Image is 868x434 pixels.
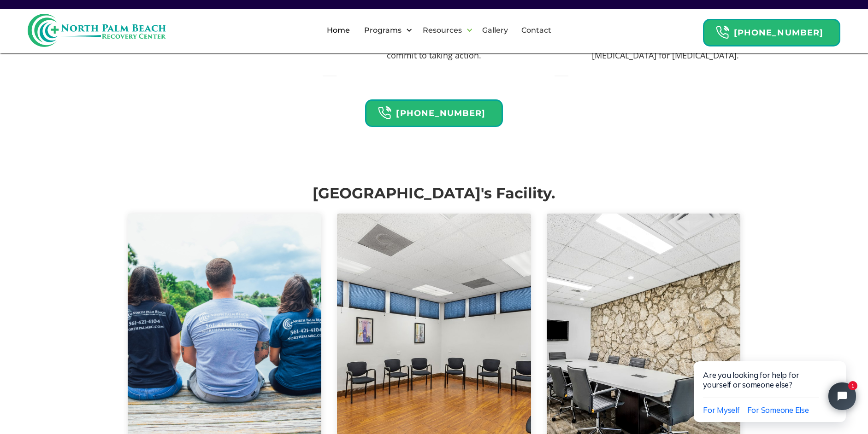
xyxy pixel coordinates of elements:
[396,108,485,118] strong: [PHONE_NUMBER]
[703,14,840,46] a: Header Calendar Icons[PHONE_NUMBER]
[734,28,823,38] strong: [PHONE_NUMBER]
[715,25,729,40] img: Header Calendar Icons
[378,106,391,120] img: Header Calendar Icons
[321,16,355,45] a: Home
[674,332,868,434] iframe: Tidio Chat
[420,25,464,36] div: Resources
[356,16,415,45] div: Programs
[365,95,502,127] a: Header Calendar Icons[PHONE_NUMBER]
[415,16,475,45] div: Resources
[477,16,514,45] a: Gallery
[260,182,608,204] h2: [GEOGRAPHIC_DATA]'s Facility.
[362,25,404,36] div: Programs
[516,16,557,45] a: Contact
